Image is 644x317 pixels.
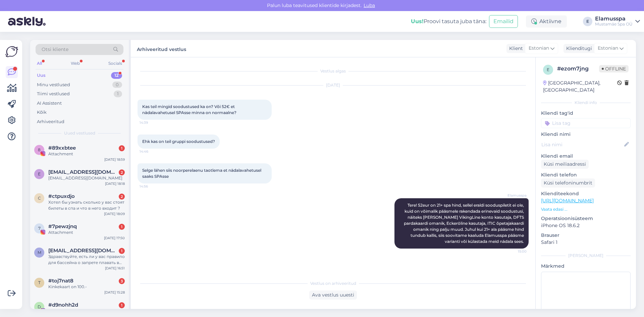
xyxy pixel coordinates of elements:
[48,223,77,229] span: #7pewzjnq
[541,253,631,259] div: [PERSON_NAME]
[119,169,125,175] div: 2
[38,250,41,255] span: m
[563,45,592,52] div: Klienditugi
[48,145,76,151] span: #89xxbtee
[5,45,18,58] img: Askly Logo
[547,67,549,72] span: e
[583,17,592,26] div: E
[595,16,640,27] a: ElamusspaMustamäe Spa OÜ
[541,160,589,169] div: Küsi meiliaadressi
[48,284,125,290] div: Kinkekaart on 100.-
[541,131,631,138] p: Kliendi nimi
[48,254,125,266] div: Здравствуйте, есть ли у вас правило для бассейна о запрете плавать в ластах? Я хочу приобрести аб...
[526,15,567,28] div: Aktiivne
[48,175,125,181] div: [EMAIL_ADDRESS][DOMAIN_NAME]
[142,139,215,144] span: Ehk kas on teil gruppi soodustused?
[595,21,633,27] div: Mustamäe Spa OÜ
[36,59,43,68] div: All
[142,104,236,115] span: Kas teil mingid soodustused ka on? Või 52€ et nädalavahetusel SPAsse minna on normaalne?
[310,280,356,286] span: Vestlus on arhiveeritud
[37,72,46,79] div: Uus
[37,100,62,107] div: AI Assistent
[107,59,123,68] div: Socials
[37,91,70,97] div: Tiimi vestlused
[37,82,70,88] div: Minu vestlused
[543,80,617,94] div: [GEOGRAPHIC_DATA], [GEOGRAPHIC_DATA]
[541,110,631,117] p: Kliendi tag'id
[38,196,41,201] span: c
[104,211,125,216] div: [DATE] 18:09
[114,91,122,97] div: 1
[112,82,122,88] div: 0
[105,266,125,271] div: [DATE] 16:51
[69,59,81,68] div: Web
[541,206,631,212] p: Vaata edasi ...
[557,65,599,73] div: # ezom7jng
[362,2,377,8] span: Luba
[38,147,41,152] span: 8
[104,235,125,241] div: [DATE] 17:50
[541,190,631,197] p: Klienditeekond
[119,194,125,200] div: 2
[411,18,424,24] b: Uus!
[541,171,631,178] p: Kliendi telefon
[37,109,47,116] div: Kõik
[48,169,118,175] span: ellihannaalina@gmail.com
[541,232,631,239] p: Brauser
[104,157,125,162] div: [DATE] 18:59
[138,68,529,74] div: Vestlus algas
[137,44,186,53] label: Arhiveeritud vestlus
[598,45,618,52] span: Estonian
[140,184,165,189] span: 14:56
[119,224,125,230] div: 1
[48,193,75,199] span: #ctpuxdjo
[104,290,125,295] div: [DATE] 15:28
[119,278,125,284] div: 3
[48,199,125,211] div: Хотел бы узнать сколько у вас стоят билеты в спа и что в него входит ?
[48,278,73,284] span: #toj7nat8
[489,15,518,28] button: Emailid
[119,145,125,151] div: 1
[140,120,165,125] span: 14:39
[48,229,125,235] div: Attachment
[541,239,631,246] p: Safari 1
[140,149,165,154] span: 14:46
[541,100,631,106] div: Kliendi info
[48,151,125,157] div: Attachment
[541,141,623,148] input: Lisa nimi
[119,302,125,308] div: 1
[501,193,527,198] span: Elamusspa
[501,249,527,254] span: 15:00
[411,17,486,25] div: Proovi tasuta juba täna:
[48,308,125,314] div: Attachment
[595,16,633,21] div: Elamusspa
[309,290,357,300] div: Ava vestlus uuesti
[142,168,262,179] span: Selge lähen siis noorperelaenu taotlema et nädalavahetusel saaks SPAsse
[541,153,631,160] p: Kliendi email
[119,248,125,254] div: 1
[38,226,41,231] span: 7
[506,45,523,52] div: Klient
[138,82,529,88] div: [DATE]
[37,118,64,125] div: Arhiveeritud
[541,178,595,188] div: Küsi telefoninumbrit
[48,302,78,308] span: #d9nohh2d
[541,118,631,128] input: Lisa tag
[38,304,41,309] span: d
[38,171,41,176] span: e
[541,222,631,229] p: iPhone OS 18.6.2
[111,72,122,79] div: 12
[64,130,95,136] span: Uued vestlused
[541,198,594,204] a: [URL][DOMAIN_NAME]
[105,181,125,186] div: [DATE] 18:18
[38,280,41,285] span: t
[599,65,629,72] span: Offline
[541,263,631,270] p: Märkmed
[541,215,631,222] p: Operatsioonisüsteem
[42,46,68,53] span: Otsi kliente
[48,248,118,254] span: mrastonone@gmail.com
[404,203,525,244] span: Tere! 52eur on 21+ spa hind, sellel eraldi sooduspiletit ei ole, kuid on võimalik pääsmele rakend...
[529,45,549,52] span: Estonian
